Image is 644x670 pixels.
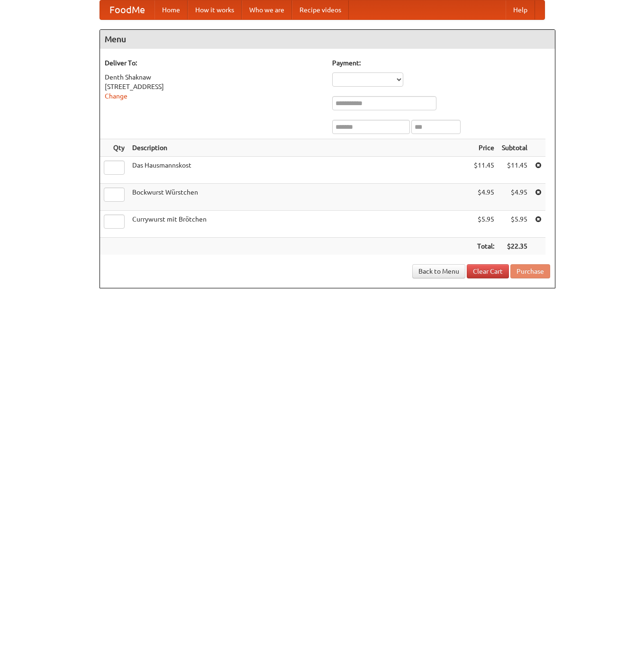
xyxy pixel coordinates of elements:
[470,157,498,184] td: $11.45
[154,0,188,19] a: Home
[100,139,128,157] th: Qty
[188,0,242,19] a: How it works
[467,264,509,278] a: Clear Cart
[470,238,498,255] th: Total:
[100,30,555,49] h4: Menu
[498,139,531,157] th: Subtotal
[470,184,498,211] td: $4.95
[292,0,349,19] a: Recipe videos
[242,0,292,19] a: Who we are
[510,264,550,278] button: Purchase
[412,264,465,278] a: Back to Menu
[105,72,323,82] div: Denth Shaknaw
[332,58,550,68] h5: Payment:
[506,0,535,19] a: Help
[498,238,531,255] th: $22.35
[105,82,323,91] div: [STREET_ADDRESS]
[470,139,498,157] th: Price
[128,211,470,238] td: Currywurst mit Brötchen
[498,184,531,211] td: $4.95
[105,92,127,100] a: Change
[105,58,323,68] h5: Deliver To:
[128,139,470,157] th: Description
[498,211,531,238] td: $5.95
[128,184,470,211] td: Bockwurst Würstchen
[498,157,531,184] td: $11.45
[470,211,498,238] td: $5.95
[100,0,154,19] a: FoodMe
[128,157,470,184] td: Das Hausmannskost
